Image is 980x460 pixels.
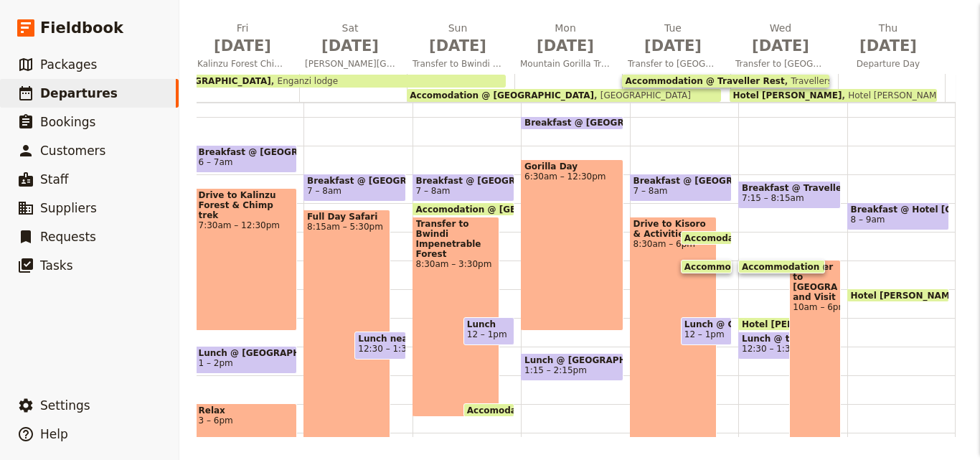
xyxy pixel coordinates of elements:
[307,186,341,196] span: 7 – 8am
[199,190,294,220] span: Drive to Kalinzu Forest & Chimp trek
[407,58,509,70] span: Transfer to Bwindi Impenetrable Forest
[40,115,95,129] span: Bookings
[463,317,514,345] div: Lunch12 – 1pm
[40,230,96,244] span: Requests
[84,75,506,88] div: Accomodation @ [GEOGRAPHIC_DATA]Enganzi lodge
[413,217,499,417] div: Transfer to Bwindi Impenetrable Forest8:30am – 3:30pm
[199,348,294,358] span: Lunch @ [GEOGRAPHIC_DATA]
[192,21,299,74] button: Fri [DATE]Kalinzu Forest Chimpanzee Trek
[40,258,73,273] span: Tasks
[307,222,387,232] span: 8:15am – 5:30pm
[467,319,511,329] span: Lunch
[40,57,97,72] span: Packages
[303,174,406,202] div: Breakfast @ [GEOGRAPHIC_DATA]7 – 8am
[199,220,294,230] span: 7:30am – 12:30pm
[40,398,90,413] span: Settings
[199,157,233,167] span: 6 – 7am
[307,212,387,222] span: Full Day Safari
[413,202,515,216] div: Accomodation @ [GEOGRAPHIC_DATA]
[413,174,515,202] div: Breakfast @ [GEOGRAPHIC_DATA]7 – 8am
[199,405,294,416] span: Relax
[416,176,512,186] span: Breakfast @ [GEOGRAPHIC_DATA]
[40,427,68,441] span: Help
[40,201,97,215] span: Suppliers
[299,58,401,70] span: [PERSON_NAME][GEOGRAPHIC_DATA] Safari
[416,219,496,259] span: Transfer to Bwindi Impenetrable Forest
[358,344,425,354] span: 12:30 – 1:30pm
[195,346,298,374] div: Lunch @ [GEOGRAPHIC_DATA]1 – 2pm
[305,21,395,57] h2: Sat
[195,145,298,173] div: Breakfast @ [GEOGRAPHIC_DATA]6 – 7am
[40,86,118,100] span: Departures
[197,35,288,57] span: [DATE]
[195,188,298,331] div: Drive to Kalinzu Forest & Chimp trek7:30am – 12:30pm
[192,58,293,70] span: Kalinzu Forest Chimpanzee Trek
[199,147,294,157] span: Breakfast @ [GEOGRAPHIC_DATA]
[358,334,402,344] span: Lunch near by the lake
[199,416,294,426] span: 3 – 6pm
[40,172,69,187] span: Staff
[416,186,451,196] span: 7 – 8am
[271,76,338,86] span: Enganzi lodge
[467,329,507,339] span: 12 – 1pm
[305,35,395,57] span: [DATE]
[307,176,402,186] span: Breakfast @ [GEOGRAPHIC_DATA]
[413,35,503,57] span: [DATE]
[40,144,105,158] span: Customers
[407,89,721,102] div: Accomodation @ [GEOGRAPHIC_DATA][GEOGRAPHIC_DATA]
[197,21,288,57] h2: Fri
[416,259,496,269] span: 8:30am – 3:30pm
[199,358,233,368] span: 1 – 2pm
[407,21,514,74] button: Sun [DATE]Transfer to Bwindi Impenetrable Forest
[467,405,658,415] span: Accomodation @ [GEOGRAPHIC_DATA]
[413,21,503,57] h2: Sun
[463,403,514,417] div: Accomodation @ [GEOGRAPHIC_DATA]
[416,205,607,214] span: Accomodation @ [GEOGRAPHIC_DATA]
[299,21,407,74] button: Sat [DATE][PERSON_NAME][GEOGRAPHIC_DATA] Safari
[40,17,123,39] span: Fieldbook
[354,332,405,360] div: Lunch near by the lake12:30 – 1:30pm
